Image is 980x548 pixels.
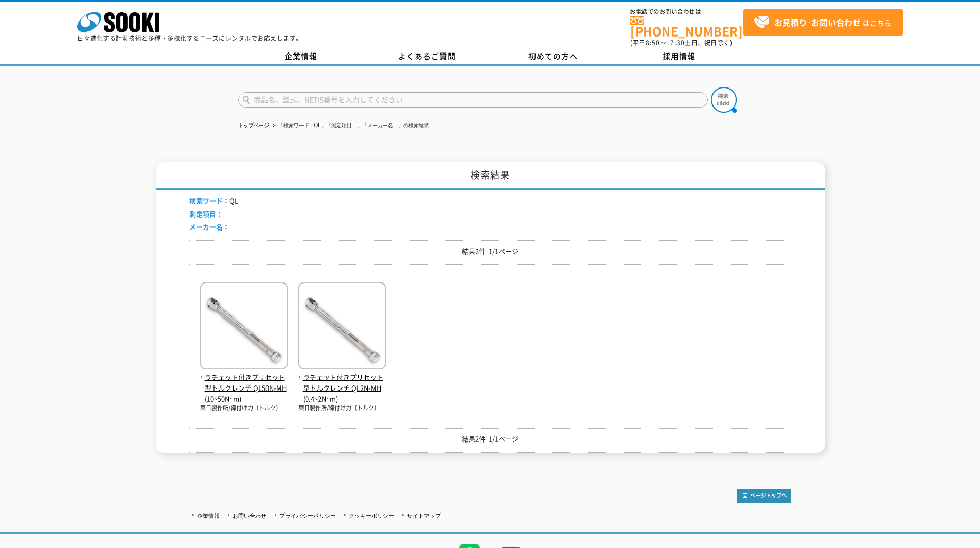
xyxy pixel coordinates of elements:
[238,92,708,108] input: 商品名、型式、NETIS番号を入力してください
[630,9,743,15] span: お電話でのお問い合わせは
[200,361,288,404] a: ラチェット付きプリセット型トルクレンチ QL50N-MH(10~50N･m)
[630,16,743,37] a: [PHONE_NUMBER]
[238,122,269,128] a: トップページ
[189,246,791,257] p: 結果2件 1/1ページ
[233,512,266,519] a: お問い合わせ
[349,512,394,519] a: クッキーポリシー
[298,282,386,372] img: QL2N-MH(0.4~2N･m)
[77,35,302,41] p: 日々進化する計測技術と多種・多様化するニーズにレンタルでお応えします。
[616,49,742,64] a: 採用情報
[528,50,578,62] span: 初めての方へ
[271,120,429,131] li: 「検索ワード：QL」「測定項目：」「メーカー名：」の検索結果
[189,434,791,445] p: 結果2件 1/1ページ
[630,38,732,47] span: (平日 ～ 土日、祝日除く)
[279,512,336,519] a: プライバシーポリシー
[238,49,364,64] a: 企業情報
[298,361,386,404] a: ラチェット付きプリセット型トルクレンチ QL2N-MH(0.4~2N･m)
[490,49,616,64] a: 初めての方へ
[189,209,223,219] span: 測定項目：
[754,15,892,30] span: はこちら
[189,196,229,205] span: 検索ワード：
[156,162,825,190] h1: 検索結果
[197,512,220,519] a: 企業情報
[189,196,238,206] li: QL
[743,9,903,36] a: お見積り･お問い合わせはこちら
[364,49,490,64] a: よくあるご質問
[298,372,386,404] span: ラチェット付きプリセット型トルクレンチ QL2N-MH(0.4~2N･m)
[407,512,441,519] a: サイトマップ
[189,222,229,232] span: メーカー名：
[200,282,288,372] img: QL50N-MH(10~50N･m)
[666,38,685,47] span: 17:30
[737,489,791,503] img: トップページへ
[774,16,861,28] strong: お見積り･お問い合わせ
[646,38,660,47] span: 8:50
[298,404,386,413] p: 東日製作所/締付け力（トルク）
[200,372,288,404] span: ラチェット付きプリセット型トルクレンチ QL50N-MH(10~50N･m)
[200,404,288,413] p: 東日製作所/締付け力（トルク）
[711,87,737,113] img: btn_search.png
